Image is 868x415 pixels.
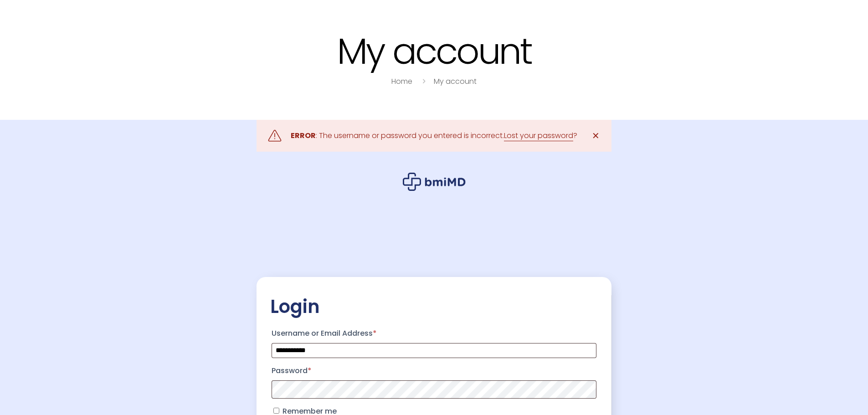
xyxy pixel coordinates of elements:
div: : The username or password you entered is incorrect. ? [291,129,577,142]
a: Home [391,76,412,87]
a: My account [434,76,477,87]
strong: ERROR [291,130,316,141]
i: breadcrumbs separator [419,76,429,87]
a: ✕ [586,127,605,145]
a: Lost your password [504,130,573,141]
label: Username or Email Address [272,326,596,341]
h1: My account [147,32,721,71]
label: Password [272,364,596,378]
input: Remember me [273,408,279,414]
h2: Login [270,295,598,318]
span: ✕ [592,129,600,142]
